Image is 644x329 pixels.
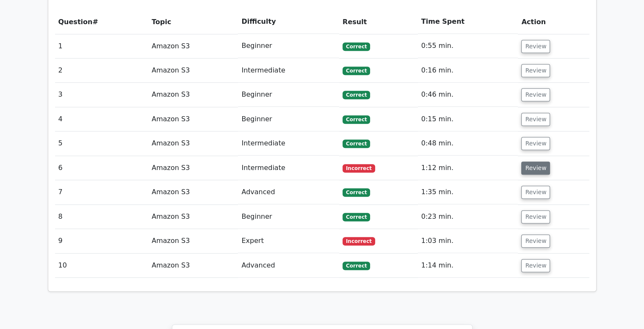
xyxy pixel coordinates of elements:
[418,205,518,229] td: 0:23 min.
[343,139,370,148] span: Correct
[521,234,550,248] button: Review
[521,88,550,101] button: Review
[55,34,149,58] td: 1
[238,131,339,156] td: Intermediate
[238,229,339,253] td: Expert
[521,40,550,53] button: Review
[418,59,518,83] td: 0:16 min.
[521,162,550,175] button: Review
[55,254,149,278] td: 10
[418,131,518,156] td: 0:48 min.
[148,83,238,107] td: Amazon S3
[343,42,370,51] span: Correct
[521,113,550,126] button: Review
[148,180,238,204] td: Amazon S3
[418,10,518,34] th: Time Spent
[148,156,238,180] td: Amazon S3
[521,137,550,150] button: Review
[148,107,238,131] td: Amazon S3
[55,229,149,253] td: 9
[238,10,339,34] th: Difficulty
[418,107,518,131] td: 0:15 min.
[55,156,149,180] td: 6
[521,210,550,223] button: Review
[418,254,518,278] td: 1:14 min.
[148,205,238,229] td: Amazon S3
[343,213,370,221] span: Correct
[418,83,518,107] td: 0:46 min.
[148,229,238,253] td: Amazon S3
[521,64,550,77] button: Review
[418,156,518,180] td: 1:12 min.
[238,83,339,107] td: Beginner
[521,186,550,199] button: Review
[55,10,149,34] th: #
[418,34,518,58] td: 0:55 min.
[339,10,418,34] th: Result
[58,18,93,26] span: Question
[238,254,339,278] td: Advanced
[238,180,339,204] td: Advanced
[148,254,238,278] td: Amazon S3
[418,229,518,253] td: 1:03 min.
[343,262,370,270] span: Correct
[238,107,339,131] td: Beginner
[238,59,339,83] td: Intermediate
[343,67,370,75] span: Correct
[238,34,339,58] td: Beginner
[343,237,375,245] span: Incorrect
[238,156,339,180] td: Intermediate
[55,180,149,204] td: 7
[238,205,339,229] td: Beginner
[55,107,149,131] td: 4
[518,10,589,34] th: Action
[343,164,375,173] span: Incorrect
[148,131,238,156] td: Amazon S3
[521,259,550,272] button: Review
[343,188,370,197] span: Correct
[55,205,149,229] td: 8
[343,115,370,124] span: Correct
[148,10,238,34] th: Topic
[343,91,370,99] span: Correct
[55,131,149,156] td: 5
[148,59,238,83] td: Amazon S3
[55,83,149,107] td: 3
[55,59,149,83] td: 2
[148,34,238,58] td: Amazon S3
[418,180,518,204] td: 1:35 min.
